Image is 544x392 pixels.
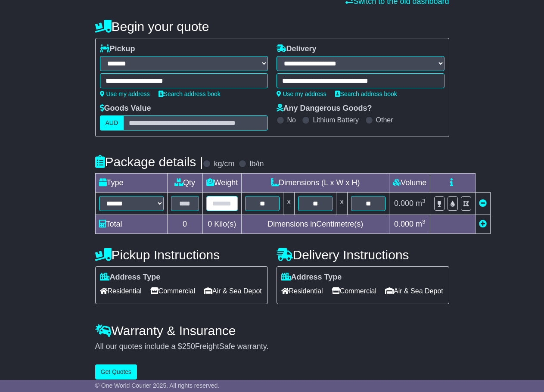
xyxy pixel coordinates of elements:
[95,174,167,193] td: Type
[332,284,376,298] span: Commercial
[100,44,135,54] label: Pickup
[277,104,372,113] label: Any Dangerous Goods?
[95,19,449,34] h4: Begin your quote
[479,220,487,228] a: Add new item
[336,193,348,215] td: x
[287,116,296,124] label: No
[95,364,137,380] button: Get Quotes
[385,284,443,298] span: Air & Sea Depot
[95,215,167,234] td: Total
[100,115,124,131] label: AUD
[95,342,449,352] div: All our quotes include a $ FreightSafe warranty.
[204,284,262,298] span: Air & Sea Depot
[416,220,426,228] span: m
[95,155,203,169] h4: Package details |
[100,104,151,113] label: Goods Value
[100,90,150,97] a: Use my address
[422,198,426,204] sup: 3
[202,215,242,234] td: Kilo(s)
[208,220,212,228] span: 0
[313,116,359,124] label: Lithium Battery
[335,90,397,97] a: Search address book
[277,90,326,97] a: Use my address
[95,248,268,262] h4: Pickup Instructions
[159,90,221,97] a: Search address book
[95,324,449,338] h4: Warranty & Insurance
[167,174,202,193] td: Qty
[479,199,487,208] a: Remove this item
[150,284,195,298] span: Commercial
[100,284,142,298] span: Residential
[249,159,264,169] label: lb/in
[416,199,426,208] span: m
[394,199,413,208] span: 0.000
[277,248,449,262] h4: Delivery Instructions
[95,382,220,389] span: © One World Courier 2025. All rights reserved.
[242,174,389,193] td: Dimensions (L x W x H)
[281,273,342,282] label: Address Type
[283,193,295,215] td: x
[214,159,234,169] label: kg/cm
[242,215,389,234] td: Dimensions in Centimetre(s)
[100,273,161,282] label: Address Type
[422,218,426,225] sup: 3
[277,44,317,54] label: Delivery
[389,174,430,193] td: Volume
[202,174,242,193] td: Weight
[167,215,202,234] td: 0
[394,220,413,228] span: 0.000
[281,284,323,298] span: Residential
[376,116,393,124] label: Other
[182,342,195,351] span: 250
